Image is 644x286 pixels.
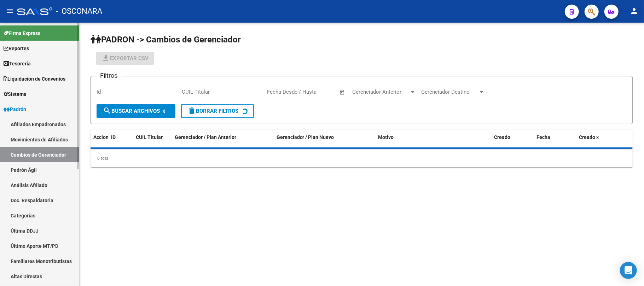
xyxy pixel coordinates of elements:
datatable-header-cell: Accion [91,130,108,153]
input: Start date [267,89,290,95]
span: PADRON -> Cambios de Gerenciador [91,35,241,45]
datatable-header-cell: Motivo [375,130,491,153]
span: Gerenciador / Plan Anterior [175,134,236,140]
mat-icon: search [103,106,111,115]
button: Buscar Archivos [97,104,175,118]
span: Borrar Filtros [187,108,238,114]
span: Reportes [4,45,29,52]
span: Accion [93,134,109,140]
button: Open calendar [338,88,347,97]
span: Creado [494,134,510,140]
h3: Filtros [97,71,121,81]
span: Buscar Archivos [103,108,160,114]
datatable-header-cell: ID [108,130,133,153]
mat-icon: file_download [101,54,110,62]
mat-icon: delete [187,106,196,115]
span: Creado x [579,134,599,140]
button: Borrar Filtros [181,104,254,118]
datatable-header-cell: Creado [491,130,534,153]
span: ID [111,134,116,140]
span: CUIL Titular [136,134,163,140]
span: Motivo [378,134,394,140]
datatable-header-cell: Fecha [534,130,576,153]
span: Liquidación de Convenios [4,75,65,83]
span: Gerenciador Anterior [352,89,410,95]
mat-icon: menu [6,7,14,15]
div: 0 total [91,150,633,167]
span: Sistema [4,90,27,98]
span: Gerenciador Destino [421,89,478,95]
span: Padrón [4,105,26,113]
datatable-header-cell: Gerenciador / Plan Nuevo [274,130,376,153]
span: Tesorería [4,60,31,68]
span: Gerenciador / Plan Nuevo [277,134,334,140]
button: Exportar CSV [96,52,154,65]
datatable-header-cell: Gerenciador / Plan Anterior [172,130,274,153]
span: - OSCONARA [56,4,102,19]
datatable-header-cell: Creado x [576,130,633,153]
div: Open Intercom Messenger [620,262,637,279]
span: Exportar CSV [101,55,149,62]
span: Fecha [536,134,550,140]
datatable-header-cell: CUIL Titular [133,130,172,153]
input: End date [296,89,331,95]
mat-icon: person [630,7,638,15]
span: Firma Express [4,29,40,37]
